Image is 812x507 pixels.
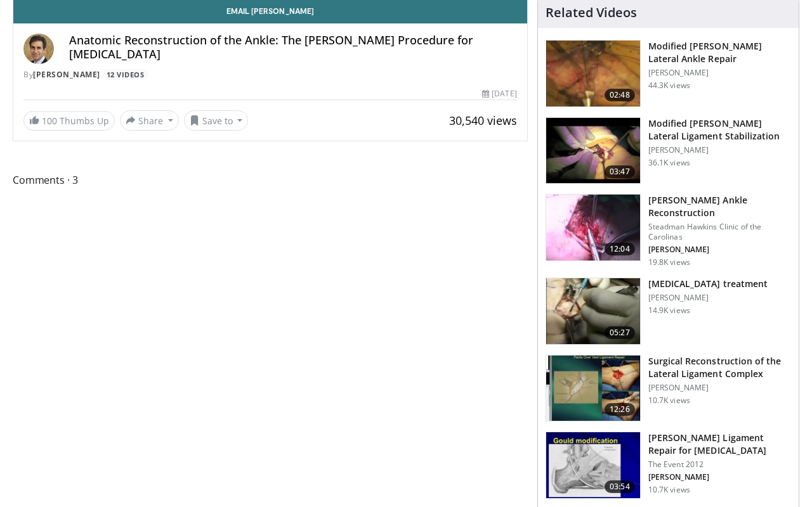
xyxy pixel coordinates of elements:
[648,117,791,143] h3: Modified [PERSON_NAME] Lateral Ligament Stabilization
[33,69,100,80] a: [PERSON_NAME]
[69,34,517,61] h4: Anatomic Reconstruction of the Ankle: The [PERSON_NAME] Procedure for [MEDICAL_DATA]
[546,278,640,344] img: gobbi_1_3.png.150x105_q85_crop-smart_upscale.jpg
[546,117,791,184] a: 03:47 Modified [PERSON_NAME] Lateral Ligament Stabilization [PERSON_NAME] 36.1K views
[102,69,148,80] a: 12 Videos
[648,355,791,380] h3: Surgical Reconstruction of the Lateral Ligament Complex
[546,194,791,267] a: 12:04 [PERSON_NAME] Ankle Reconstruction Steadman Hawkins Clinic of the Carolinas [PERSON_NAME] 1...
[13,172,528,188] span: Comments 3
[23,111,115,131] a: 100 Thumbs Up
[605,165,635,178] span: 03:47
[648,158,690,168] p: 36.1K views
[648,472,791,482] p: [PERSON_NAME]
[23,69,517,80] div: By
[648,459,791,470] p: The Event 2012
[605,326,635,339] span: 05:27
[648,194,791,219] h3: [PERSON_NAME] Ankle Reconstruction
[605,403,635,416] span: 12:26
[482,88,516,99] div: [DATE]
[184,110,249,131] button: Save to
[648,485,690,495] p: 10.7K views
[546,278,791,345] a: 05:27 [MEDICAL_DATA] treatment [PERSON_NAME] 14.9K views
[648,40,791,65] h3: Modified [PERSON_NAME] Lateral Ankle Repair
[546,5,637,20] h4: Related Videos
[648,278,768,290] h3: [MEDICAL_DATA] treatment
[546,432,791,499] a: 03:54 [PERSON_NAME] Ligament Repair for [MEDICAL_DATA] The Event 2012 [PERSON_NAME] 10.7K views
[23,34,54,64] img: Avatar
[648,245,791,255] p: [PERSON_NAME]
[648,80,690,91] p: 44.3K views
[120,110,179,131] button: Share
[546,41,640,106] img: 38788_0000_3.png.150x105_q85_crop-smart_upscale.jpg
[648,383,791,393] p: [PERSON_NAME]
[546,356,640,421] img: FZUcRHgrY5h1eNdH4xMDoxOjByO_JhYE_1.150x105_q85_crop-smart_upscale.jpg
[648,432,791,457] h3: [PERSON_NAME] Ligament Repair for [MEDICAL_DATA]
[648,145,791,155] p: [PERSON_NAME]
[648,293,768,303] p: [PERSON_NAME]
[546,118,640,184] img: Picture_9_13_2.png.150x105_q85_crop-smart_upscale.jpg
[648,395,690,406] p: 10.7K views
[605,243,635,255] span: 12:04
[546,355,791,422] a: 12:26 Surgical Reconstruction of the Lateral Ligament Complex [PERSON_NAME] 10.7K views
[648,68,791,78] p: [PERSON_NAME]
[546,40,791,107] a: 02:48 Modified [PERSON_NAME] Lateral Ankle Repair [PERSON_NAME] 44.3K views
[605,480,635,493] span: 03:54
[546,195,640,260] img: feAgcbrvkPN5ynqH4xMDoxOjA4MTsiGN_1.150x105_q85_crop-smart_upscale.jpg
[648,305,690,316] p: 14.9K views
[648,222,791,242] p: Steadman Hawkins Clinic of the Carolinas
[449,113,517,128] span: 30,540 views
[605,89,635,101] span: 02:48
[648,257,690,267] p: 19.8K views
[546,432,640,498] img: O0cEsGv5RdudyPNn4xMDoxOmtxOwKG7D_3.150x105_q85_crop-smart_upscale.jpg
[42,115,57,127] span: 100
